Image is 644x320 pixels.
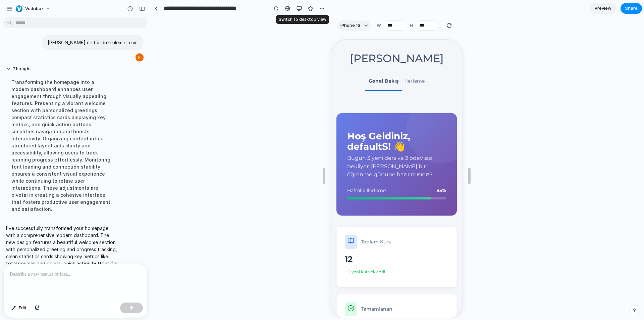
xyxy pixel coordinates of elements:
p: [PERSON_NAME] ne tür düzenleme lazım [48,39,138,46]
span: Edit [19,305,27,311]
h1: Hoş Geldiniz, defaultS! 👋 [16,91,115,112]
span: Toplam Kurs [30,198,59,205]
span: 85 % [105,147,115,154]
a: Preview [590,3,616,14]
span: Preview [595,5,611,12]
p: ↑ 2 yeni kurs eklendi [13,229,117,235]
label: H [410,22,413,29]
p: Bugün 3 yeni ders ve 2 ödev sizi bekliyor. [PERSON_NAME] bir öğrenme gününe hazır mısınız? [16,114,115,139]
p: I've successfully transformed your homepage with a comprehensive modern dashboard. The new design... [6,225,118,309]
span: Genel Bakış [37,38,67,44]
span: Vedubox [25,5,44,12]
span: Tamamlanan [30,266,61,273]
span: [PERSON_NAME] [18,12,112,25]
p: 12 [13,213,117,226]
span: Haftalık İlerleme [16,147,54,154]
label: W [377,22,381,29]
span: İlerleme [74,38,94,44]
span: Share [625,5,638,12]
button: Vedubox [13,3,54,14]
div: Switch to desktop view [276,15,329,24]
span: iPhone 16 [340,22,360,29]
div: Transforming the homepage into a modern dashboard enhances user engagement through visually appea... [6,75,118,217]
button: Edit [8,303,30,313]
button: iPhone 16 [338,20,371,31]
button: Share [621,3,642,14]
